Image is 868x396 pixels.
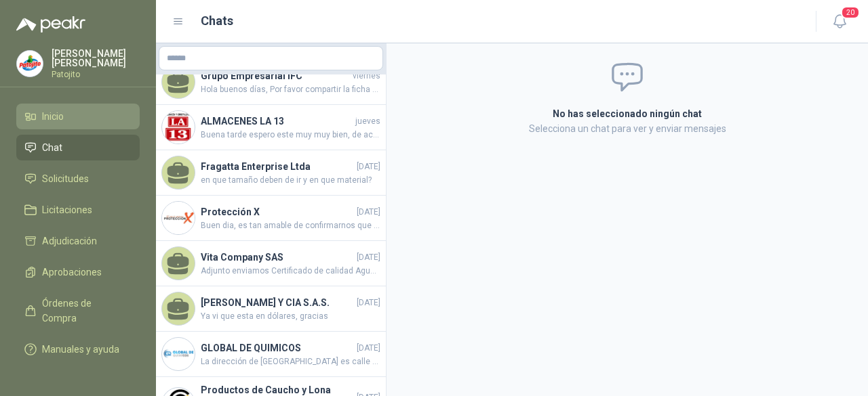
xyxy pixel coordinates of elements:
span: Buena tarde espero este muy muy bien, de acuerdo a la informacion que me brinda fabricante no hab... [201,129,380,141]
a: Chat [16,135,140,160]
h4: Fragatta Enterprise Ltda [201,159,354,174]
h4: GLOBAL DE QUIMICOS [201,340,354,355]
a: Licitaciones [16,197,140,223]
span: [DATE] [357,160,380,173]
a: Adjudicación [16,228,140,254]
h4: ALMACENES LA 13 [201,114,353,129]
span: [DATE] [357,342,380,355]
span: [DATE] [357,296,380,309]
a: Manuales y ayuda [16,336,140,362]
p: Selecciona un chat para ver y enviar mensajes [403,121,852,136]
span: 20 [841,6,860,19]
span: [DATE] [357,251,380,264]
a: Fragatta Enterprise Ltda[DATE]en que tamaño deben de ir y en que material? [156,150,386,196]
span: en que tamaño deben de ir y en que material? [201,174,380,187]
span: Adjudicación [42,234,97,248]
img: Company Logo [162,111,195,144]
a: Aprobaciones [16,259,140,285]
span: Órdenes de Compra [42,296,127,326]
img: Logo peakr [16,16,85,32]
img: Company Logo [162,202,195,234]
span: Solicitudes [42,171,89,186]
a: Company LogoGLOBAL DE QUIMICOS[DATE]La dirección de [GEOGRAPHIC_DATA] es calle 18 n. 106 69 entre... [156,332,386,377]
h4: Protección X [201,204,354,219]
h2: No has seleccionado ningún chat [403,106,852,121]
img: Company Logo [162,338,195,370]
span: viernes [353,70,380,83]
span: Hola buenos días, Por favor compartir la ficha técnica. [201,83,380,96]
span: Manuales y ayuda [42,342,119,357]
h4: Grupo Empresarial IFC [201,68,350,83]
span: jueves [355,115,380,128]
button: 20 [827,9,852,34]
a: Company LogoProtección X[DATE]Buen dia, es tan amable de confirmarnos que tipo de señal necesitan [156,196,386,241]
p: [PERSON_NAME] [PERSON_NAME] [52,49,140,68]
a: Solicitudes [16,166,140,192]
a: Inicio [16,104,140,129]
span: Ya vi que esta en dólares, gracias [201,310,380,323]
span: Inicio [42,109,64,124]
h4: [PERSON_NAME] Y CIA S.A.S. [201,295,354,310]
a: [PERSON_NAME] Y CIA S.A.S.[DATE]Ya vi que esta en dólares, gracias [156,286,386,332]
span: Aprobaciones [42,265,102,280]
span: La dirección de [GEOGRAPHIC_DATA] es calle 18 n. 106 69 entregar a [PERSON_NAME] [201,355,380,368]
span: Chat [42,140,62,155]
span: Adjunto enviamos Certificado de calidad Agua destilada [201,265,380,278]
span: Licitaciones [42,202,92,217]
h1: Chats [201,12,233,30]
span: Buen dia, es tan amable de confirmarnos que tipo de señal necesitan [201,219,380,232]
a: Company LogoALMACENES LA 13juevesBuena tarde espero este muy muy bien, de acuerdo a la informacio... [156,105,386,150]
a: Órdenes de Compra [16,290,140,331]
a: Vita Company SAS[DATE]Adjunto enviamos Certificado de calidad Agua destilada [156,241,386,286]
p: Patojito [52,70,140,79]
span: [DATE] [357,206,380,219]
a: Grupo Empresarial IFCviernesHola buenos días, Por favor compartir la ficha técnica. [156,60,386,105]
img: Company Logo [17,51,43,76]
h4: Vita Company SAS [201,250,354,265]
